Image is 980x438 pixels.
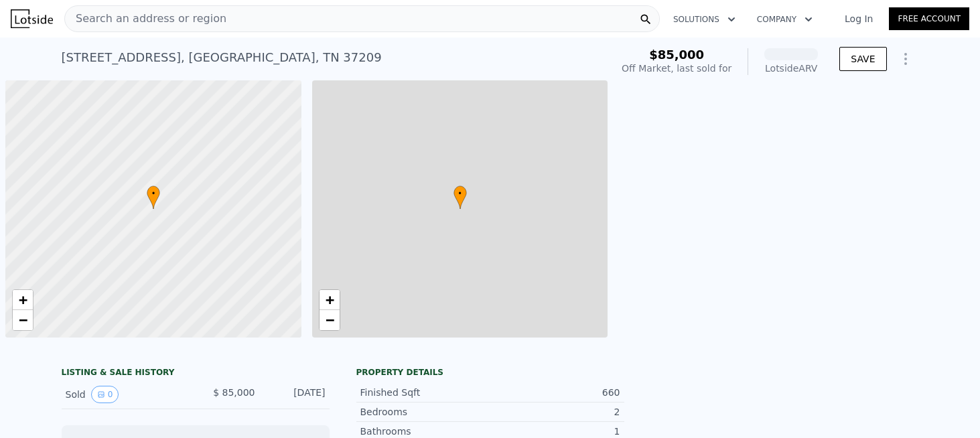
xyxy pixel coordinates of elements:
[62,48,382,67] div: [STREET_ADDRESS] , [GEOGRAPHIC_DATA] , TN 37209
[490,425,620,438] div: 1
[360,405,490,419] div: Bedrooms
[360,425,490,438] div: Bathrooms
[91,386,119,403] button: View historical data
[662,7,746,31] button: Solutions
[65,11,226,27] span: Search an address or region
[453,188,467,200] span: •
[19,291,27,308] span: +
[66,386,185,403] div: Sold
[649,48,704,62] span: $85,000
[19,311,27,328] span: −
[746,7,823,31] button: Company
[892,46,919,72] button: Show Options
[147,186,160,209] div: •
[13,310,33,330] a: Zoom out
[764,62,818,75] div: Lotside ARV
[490,386,620,399] div: 660
[325,291,334,308] span: +
[213,387,255,398] span: $ 85,000
[13,290,33,310] a: Zoom in
[147,188,160,200] span: •
[325,311,334,328] span: −
[356,367,624,378] div: Property details
[320,310,340,330] a: Zoom out
[11,9,53,28] img: Lotside
[62,367,330,380] div: LISTING & SALE HISTORY
[320,290,340,310] a: Zoom in
[266,386,326,403] div: [DATE]
[490,405,620,419] div: 2
[622,62,731,75] div: Off Market, last sold for
[889,7,969,30] a: Free Account
[839,47,886,71] button: SAVE
[829,12,889,25] a: Log In
[360,386,490,399] div: Finished Sqft
[453,186,467,209] div: •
